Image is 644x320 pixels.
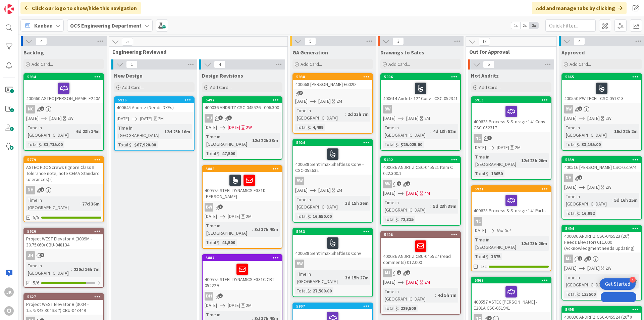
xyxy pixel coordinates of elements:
span: : [219,239,220,246]
span: 5 [218,116,223,120]
span: : [79,200,80,208]
span: Add Card... [32,61,53,67]
span: [DATE] [474,144,486,151]
span: 5/6 [33,279,39,286]
img: Visit kanbanzone.com [4,4,14,14]
div: 5884 [206,256,282,260]
div: 400575 STEEL DYNAMICS E331C CBT-052229 [203,261,282,290]
div: NC [24,105,103,113]
div: 5885 [206,167,282,171]
div: 3d 17h 43m [253,226,280,233]
div: 2W [605,265,611,272]
div: $67,920.00 [132,141,158,148]
div: 400557 ASTEC [PERSON_NAME] - E201A CSC-051941 [472,283,551,312]
div: Add and manage tabs by clicking [532,2,627,14]
div: Time in [GEOGRAPHIC_DATA] [474,236,519,251]
div: 3875 [489,253,502,260]
span: 1 [227,116,232,120]
div: 47,500 [220,150,237,157]
span: [DATE] [295,98,308,105]
div: Time in [GEOGRAPHIC_DATA] [26,196,79,211]
div: Total $ [383,141,398,148]
div: 4M [424,190,430,197]
div: 12d 22h 33m [251,137,280,144]
div: NC [472,134,551,143]
div: 5921 [475,187,551,191]
span: [DATE] [205,124,217,131]
div: 5498 [384,232,460,237]
span: : [71,266,72,273]
span: Out for Approval [469,48,548,55]
div: Total $ [205,239,219,246]
span: : [162,128,163,135]
div: 400660 ASTEC [PERSON_NAME] E240A [24,80,103,103]
div: 5924 [293,140,372,146]
span: 3x [529,22,538,29]
span: Add Card... [301,61,322,67]
div: 5924 [296,140,372,145]
span: 5 [578,106,582,111]
div: 5913 [475,98,551,102]
div: Total $ [26,141,41,148]
div: 5938 [293,74,372,80]
span: [DATE] [205,213,217,220]
span: : [611,128,612,135]
div: 5921 [472,186,551,192]
span: : [611,277,612,285]
div: 5492 [384,157,460,162]
div: 5627 [24,294,103,300]
div: 12d 23h 20m [520,157,549,164]
div: DH [564,174,573,182]
div: Open Get Started checklist, remaining modules: 4 [600,278,636,290]
span: [DATE] [383,279,395,286]
div: 2d 23h 7m [346,110,370,118]
div: 5885400575 STEEL DYNAMICS E331D [PERSON_NAME] [203,166,282,201]
div: 5921400623 Process & Storage 14" Parts [472,186,551,215]
span: 2 [299,91,303,95]
div: Time in [GEOGRAPHIC_DATA] [383,199,430,214]
div: 2W [605,115,611,122]
div: 18650 [489,170,504,177]
div: 27,500.00 [311,287,333,294]
span: Design Revisions [202,72,243,79]
div: BW [383,105,392,113]
div: 5869400557 ASTEC [PERSON_NAME] - E201A CSC-051941 [472,277,551,312]
div: 5934 [27,75,103,79]
div: 400638 Sentrimax Shaftless Conv [293,235,372,258]
div: Time in [GEOGRAPHIC_DATA] [295,270,342,285]
div: Time in [GEOGRAPHIC_DATA] [205,133,250,148]
div: Time in [GEOGRAPHIC_DATA] [26,262,71,277]
span: [DATE] [383,190,395,197]
div: 400638 Sentrimax Shaftless Conv - CSC-052632 [293,146,372,175]
span: Add Card... [122,84,144,90]
div: Total $ [295,213,310,220]
span: Kanban [34,21,53,30]
span: [DATE] [140,115,152,122]
div: 2W [67,115,73,122]
div: BW [293,177,372,185]
div: Time in [GEOGRAPHIC_DATA] [295,107,345,122]
span: : [519,157,520,164]
div: 5884 [203,255,282,261]
div: 5779ASTEC PDC Screws (Ignore Class II Tolerance note, note CEMA Standard tolerances) ( [24,157,103,184]
div: 400623 Process & Storage 14" Parts [472,192,551,215]
div: 5498400036 ANDRITZ CBU-045527 (read comments) 012.000 [381,232,460,267]
div: 5865 [562,74,641,80]
span: : [579,210,580,217]
div: 400036 ANDRITZ CSC-045521 Item C 022.300.1 [381,163,460,178]
div: Time in [GEOGRAPHIC_DATA] [26,124,73,139]
div: 2M [158,115,164,122]
div: 5884400575 STEEL DYNAMICS E331C CBT-052229 [203,255,282,290]
div: 5906400614 Andritz 12" Conv - CSC-052341 [381,74,460,103]
span: : [398,216,399,223]
div: DH [203,292,282,301]
span: 5 [122,38,133,46]
span: 5/5 [33,214,39,221]
div: 8d 17h 40m [612,277,639,285]
span: 1 [406,270,410,275]
div: 5934 [24,74,103,80]
div: 5626 [24,228,103,234]
span: Add Card... [210,84,231,90]
div: Time in [GEOGRAPHIC_DATA] [564,274,611,288]
div: BW [562,105,641,113]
